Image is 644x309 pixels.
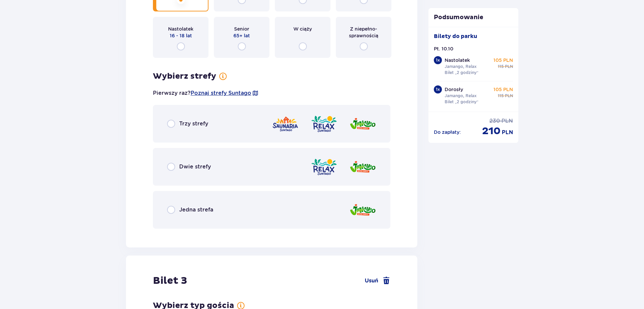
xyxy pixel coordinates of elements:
[482,125,501,138] span: 210
[349,200,376,220] img: Jamango
[153,89,259,97] p: Pierwszy raz?
[191,89,251,97] a: Poznaj strefy Suntago
[179,206,213,214] span: Jedna strefa
[153,274,187,287] h2: Bilet 3
[445,57,470,64] p: Nastolatek
[365,277,390,285] a: Usuń
[349,157,376,177] img: Jamango
[505,93,513,99] span: PLN
[445,93,477,99] p: Jamango, Relax
[498,64,504,70] span: 115
[434,129,461,136] p: Do zapłaty :
[434,56,442,64] div: 1 x
[445,86,463,93] p: Dorosły
[489,117,500,125] span: 230
[493,57,513,64] p: 105 PLN
[428,13,519,22] p: Podsumowanie
[434,45,453,52] p: Pt. 10.10
[502,117,513,125] span: PLN
[434,85,442,93] div: 1 x
[342,26,385,39] span: Z niepełno­sprawnością
[311,157,337,177] img: Relax
[311,114,337,133] img: Relax
[434,33,477,40] p: Bilety do parku
[233,32,250,39] span: 65+ lat
[234,26,249,32] span: Senior
[272,114,299,133] img: Saunaria
[498,93,504,99] span: 115
[153,71,216,81] h3: Wybierz strefy
[505,64,513,70] span: PLN
[502,129,513,136] span: PLN
[170,32,192,39] span: 16 - 18 lat
[365,277,378,284] span: Usuń
[493,86,513,93] p: 105 PLN
[179,120,208,127] span: Trzy strefy
[349,114,376,133] img: Jamango
[168,26,193,32] span: Nastolatek
[179,163,211,170] span: Dwie strefy
[445,99,479,105] p: Bilet „2 godziny”
[445,64,477,70] p: Jamango, Relax
[293,26,312,32] span: W ciąży
[445,70,479,76] p: Bilet „2 godziny”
